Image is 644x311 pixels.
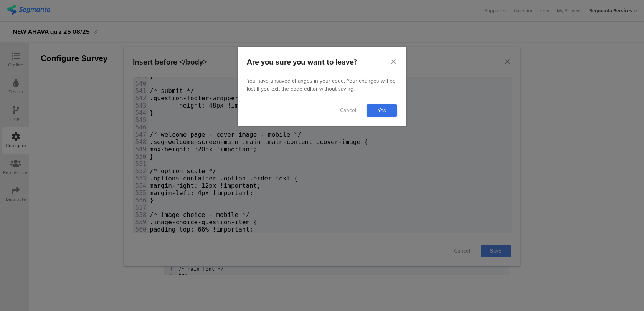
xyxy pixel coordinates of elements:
[367,104,397,117] a: Yes
[238,47,406,126] div: dialog
[390,58,397,66] button: Close
[247,56,357,68] div: Are you sure you want to leave?
[238,77,406,95] div: You have unsaved changes in your code. Your changes will be lost if you exit the code editor with...
[333,104,363,117] a: Cancel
